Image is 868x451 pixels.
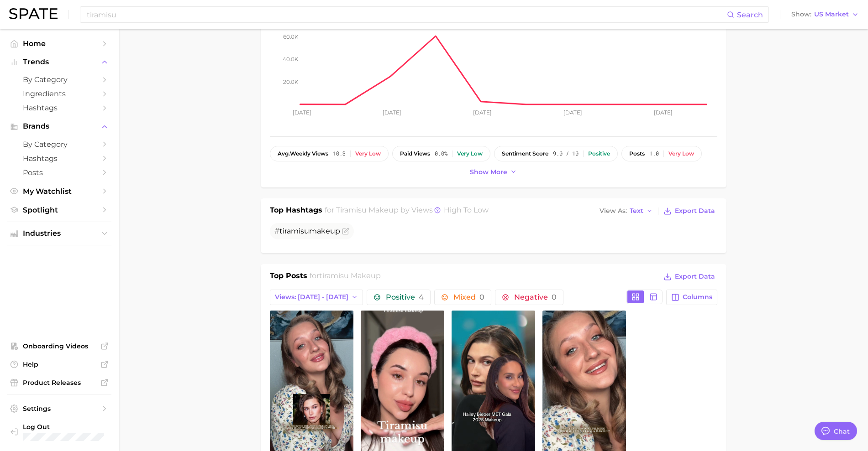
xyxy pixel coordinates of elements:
[7,101,111,115] a: Hashtags
[270,290,363,305] button: Views: [DATE] - [DATE]
[383,109,401,116] tspan: [DATE]
[666,290,717,305] button: Columns
[23,360,96,368] span: Help
[435,150,447,157] span: 0.0%
[23,206,96,214] span: Spotlight
[23,404,96,413] span: Settings
[23,140,96,149] span: by Category
[789,9,861,21] button: ShowUS Market
[468,166,520,178] button: Show more
[270,270,307,284] h1: Top Posts
[630,208,643,213] span: Text
[342,228,349,235] button: Flag as miscategorized or irrelevant
[653,109,672,116] tspan: [DATE]
[9,8,58,19] img: SPATE
[292,109,311,116] tspan: [DATE]
[661,205,717,218] button: Export Data
[23,104,96,112] span: Hashtags
[23,378,96,387] span: Product Releases
[479,293,484,301] span: 0
[355,150,381,157] div: Very low
[7,73,111,87] a: by Category
[7,151,111,166] a: Hashtags
[502,150,548,157] span: sentiment score
[588,150,610,157] div: Positive
[7,358,111,371] a: Help
[597,205,656,217] button: View AsText
[600,208,627,213] span: View As
[7,36,111,51] a: Home
[23,39,96,48] span: Home
[279,227,309,235] span: tiramisu
[400,150,430,157] span: paid views
[392,146,490,161] button: paid views0.0%Very low
[470,168,507,176] span: Show more
[283,56,299,62] tspan: 40.0k
[23,89,96,98] span: Ingredients
[683,293,712,301] span: Columns
[453,294,484,301] span: Mixed
[7,119,111,133] button: Brands
[386,294,424,301] span: Positive
[473,109,492,116] tspan: [DATE]
[7,55,111,69] button: Trends
[333,150,346,157] span: 10.3
[514,294,557,301] span: Negative
[319,271,381,280] span: tiramisu makeup
[737,10,763,19] span: Search
[270,205,322,218] h1: Top Hashtags
[7,339,111,353] a: Onboarding Videos
[278,150,328,157] span: weekly views
[444,206,489,214] span: high to low
[336,206,399,214] span: tiramisu makeup
[7,137,111,151] a: by Category
[814,12,849,17] span: US Market
[23,229,96,238] span: Industries
[270,146,389,161] button: avg.weekly views10.3Very low
[675,273,715,280] span: Export Data
[274,227,340,235] span: #
[275,293,348,301] span: Views: [DATE] - [DATE]
[563,109,582,116] tspan: [DATE]
[278,150,290,157] abbr: average
[283,33,299,40] tspan: 60.0k
[283,78,299,85] tspan: 20.0k
[23,75,96,84] span: by Category
[552,293,557,301] span: 0
[7,184,111,198] a: My Watchlist
[7,227,111,240] button: Industries
[310,270,381,284] h2: for
[7,402,111,415] a: Settings
[661,270,717,283] button: Export Data
[621,146,702,161] button: posts1.0Very low
[457,150,483,157] div: Very low
[668,150,694,157] div: Very low
[23,168,96,177] span: Posts
[325,205,489,218] h2: for by Views
[7,376,111,389] a: Product Releases
[23,122,96,130] span: Brands
[23,342,96,350] span: Onboarding Videos
[23,58,96,66] span: Trends
[629,150,645,157] span: posts
[675,207,715,215] span: Export Data
[7,203,111,217] a: Spotlight
[23,154,96,163] span: Hashtags
[23,423,104,431] span: Log Out
[7,87,111,101] a: Ingredients
[791,12,811,17] span: Show
[309,227,340,235] span: makeup
[86,7,727,22] input: Search here for a brand, industry, or ingredient
[649,150,659,157] span: 1.0
[7,420,111,444] a: Log out. Currently logged in with e-mail marmoren@estee.com.
[7,166,111,180] a: Posts
[23,187,96,196] span: My Watchlist
[553,150,579,157] span: 9.0 / 10
[419,293,424,301] span: 4
[494,146,618,161] button: sentiment score9.0 / 10Positive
